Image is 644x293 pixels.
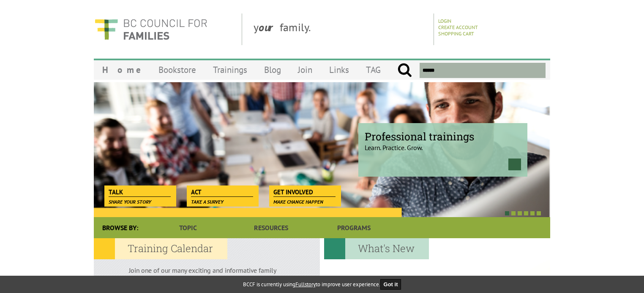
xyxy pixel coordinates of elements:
h2: What's New [324,238,429,259]
a: Bookstore [150,60,205,80]
h2: Training Calendar [94,238,227,259]
a: Programs [313,217,396,238]
a: Act Take a survey [187,185,257,197]
div: Browse By: [94,217,147,238]
a: TAG [357,60,389,80]
a: Create Account [438,24,478,30]
a: Join [289,60,321,80]
span: Share your story [109,199,151,205]
button: Got it [380,279,401,290]
div: y family. [247,13,434,45]
span: Get Involved [273,188,336,197]
p: Learn. Practice. Grow. [365,136,521,152]
strong: our [259,20,280,34]
a: Get Involved Make change happen [269,185,340,197]
span: Take a survey [191,199,224,205]
input: Submit [397,63,412,78]
a: Resources [229,217,312,238]
span: Professional trainings [365,129,521,143]
a: Topic [147,217,229,238]
span: Make change happen [273,199,323,205]
span: Act [191,188,253,197]
span: Talk [109,188,171,197]
a: Fullstory [295,281,316,288]
p: Join one of our many exciting and informative family life education programs. [129,266,285,283]
a: Blog [256,60,289,80]
a: Links [321,60,357,80]
a: Shopping Cart [438,30,474,37]
a: Talk Share your story [104,185,175,197]
a: Home [94,60,150,80]
img: BC Council for FAMILIES [94,13,208,45]
a: Trainings [205,60,256,80]
a: Login [438,18,451,24]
